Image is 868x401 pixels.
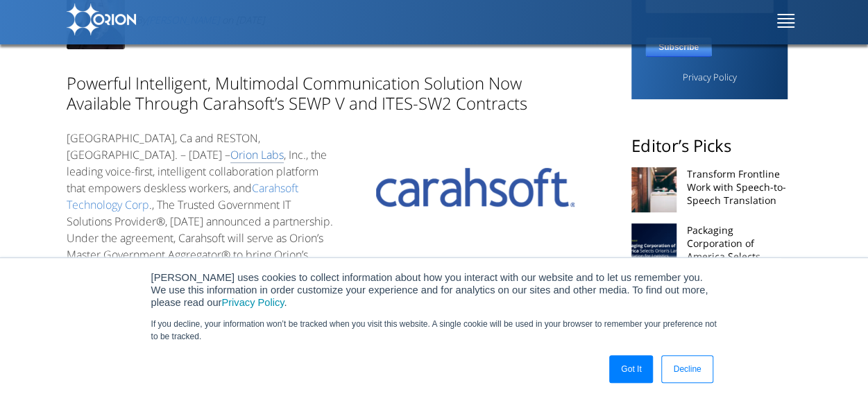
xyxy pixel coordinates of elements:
p: [GEOGRAPHIC_DATA], Ca and RESTON, [GEOGRAPHIC_DATA]. – [DATE] – , Inc., the leading voice-first, ... [67,130,588,296]
a: Got It [609,355,653,383]
a: Carahsoft Technology Corp [67,180,298,213]
img: Orion [67,3,136,35]
a: Transform Frontline Work with Speech-to-Speech Translation [687,167,788,207]
h2: Editor’s Picks [631,134,788,157]
a: Orion Labs [230,147,284,163]
img: Carahsoft Logo [352,130,588,255]
a: Privacy Policy [221,297,284,308]
a: Packaging Corporation of America Selects Orion to Provide Real-Time Language Translation for Logi... [687,223,788,276]
p: If you decline, your information won’t be tracked when you visit this website. A single cookie wi... [151,318,717,343]
h3: Powerful Intelligent, Multimodal Communication Solution Now Available Through Carahsoft’s SEWP V ... [67,73,588,113]
span: [PERSON_NAME] uses cookies to collect information about how you interact with our website and to ... [151,272,708,308]
iframe: Chat Widget [618,240,868,401]
img: Packaging Corp of America chooses Orion's Language Translation [631,223,676,268]
a: Privacy Policy [683,71,737,84]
